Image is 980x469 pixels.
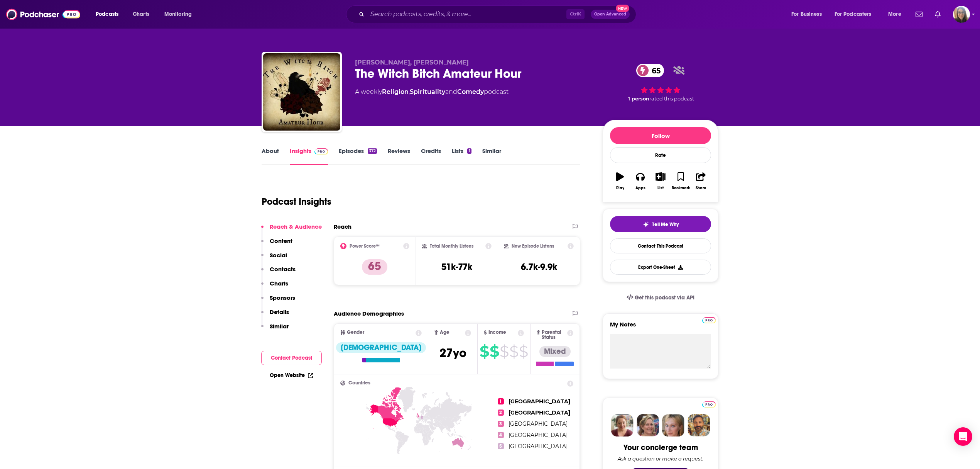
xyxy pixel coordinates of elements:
button: Reach & Audience [261,223,322,237]
button: Charts [261,280,288,294]
div: Ask a question or make a request. [618,455,703,462]
div: Rate [610,147,711,163]
button: Contacts [261,265,296,280]
button: Export One-Sheet [610,260,711,275]
span: More [888,9,901,20]
div: A weekly podcast [355,87,509,97]
span: [GEOGRAPHIC_DATA] [509,432,568,438]
button: open menu [159,8,202,20]
button: Details [261,308,289,323]
span: Charts [133,9,149,20]
div: Mixed [539,346,571,357]
p: Similar [270,323,289,330]
img: Podchaser Pro [702,401,716,408]
span: $ [519,345,528,358]
div: 65 1 personrated this podcast [603,59,718,107]
a: Credits [421,147,441,165]
p: Social [270,251,287,259]
span: [GEOGRAPHIC_DATA] [509,443,568,450]
h2: Reach [334,223,351,230]
div: Share [696,186,706,190]
button: open menu [883,8,911,20]
span: Countries [348,381,370,386]
button: List [651,167,671,195]
p: 65 [362,259,387,275]
span: 65 [644,64,664,77]
p: Contacts [270,265,296,273]
span: Age [440,330,449,335]
button: Apps [630,167,650,195]
span: [PERSON_NAME], [PERSON_NAME] [355,59,469,66]
img: User Profile [953,6,970,23]
img: Podchaser Pro [314,148,328,155]
span: Tell Me Why [652,221,679,228]
button: Show profile menu [953,6,970,23]
span: Ctrl K [566,9,585,19]
a: Pro website [702,316,716,323]
img: The Witch Bitch Amateur Hour [263,53,340,131]
span: rated this podcast [649,96,694,102]
a: Lists1 [452,147,471,165]
a: Reviews [388,147,410,165]
button: Contact Podcast [261,351,322,365]
h3: 6.7k-9.9k [521,261,557,273]
img: Jon Profile [688,414,710,437]
h1: Podcast Insights [262,196,331,207]
a: InsightsPodchaser Pro [290,147,328,165]
a: Open Website [270,372,313,379]
span: Monitoring [164,9,192,20]
button: Open AdvancedNew [591,10,630,19]
span: 3 [498,421,504,427]
span: Gender [347,330,364,335]
h2: Power Score™ [350,243,380,249]
span: For Business [791,9,822,20]
div: Search podcasts, credits, & more... [353,5,644,23]
a: Get this podcast via API [620,288,701,307]
div: Open Intercom Messenger [954,427,972,446]
p: Sponsors [270,294,295,301]
h2: Total Monthly Listens [430,243,473,249]
span: $ [500,345,509,358]
button: tell me why sparkleTell Me Why [610,216,711,232]
button: Sponsors [261,294,295,308]
span: For Podcasters [835,9,872,20]
p: Reach & Audience [270,223,322,230]
div: List [657,186,664,190]
h3: 51k-77k [441,261,472,273]
span: [GEOGRAPHIC_DATA] [509,409,570,416]
p: Details [270,308,289,316]
span: [GEOGRAPHIC_DATA] [509,398,570,405]
span: Open Advanced [594,12,626,16]
span: 2 [498,410,504,416]
span: and [445,88,457,95]
a: Show notifications dropdown [932,8,944,21]
span: Get this podcast via API [635,294,694,301]
h2: Audience Demographics [334,310,404,317]
a: Episodes372 [339,147,377,165]
span: Parental Status [542,330,566,340]
button: open menu [90,8,128,20]
a: 65 [636,64,664,77]
span: 1 person [628,96,649,102]
span: [GEOGRAPHIC_DATA] [509,420,568,427]
button: Bookmark [671,167,691,195]
a: About [262,147,279,165]
img: Sydney Profile [611,414,634,437]
span: Income [488,330,506,335]
button: Content [261,237,292,251]
div: 1 [467,148,471,154]
label: My Notes [610,321,711,334]
img: Podchaser Pro [702,317,716,323]
button: Follow [610,127,711,144]
a: Pro website [702,400,716,408]
div: Play [616,186,624,190]
a: Spirituality [410,88,445,95]
button: Play [610,167,630,195]
span: 4 [498,432,504,438]
span: Logged in as akolesnik [953,6,970,23]
span: 1 [498,398,504,404]
a: Comedy [457,88,484,95]
button: Social [261,251,287,266]
div: 372 [368,148,377,154]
